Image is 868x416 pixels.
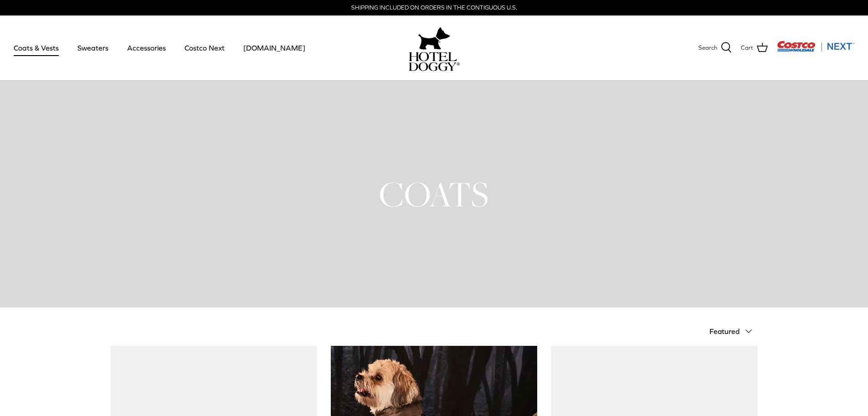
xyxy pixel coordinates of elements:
[69,32,117,63] a: Sweaters
[111,172,758,216] h1: COATS
[709,327,740,335] span: Featured
[741,43,753,53] span: Cart
[699,43,717,53] span: Search
[709,321,758,341] button: Featured
[119,32,174,63] a: Accessories
[176,32,233,63] a: Costco Next
[741,42,768,54] a: Cart
[409,25,460,71] a: hoteldoggy.com hoteldoggycom
[235,32,313,63] a: [DOMAIN_NAME]
[409,52,460,71] img: hoteldoggycom
[777,46,854,53] a: Visit Costco Next
[418,25,450,52] img: hoteldoggy.com
[699,42,732,54] a: Search
[5,32,67,63] a: Coats & Vests
[777,41,854,52] img: Costco Next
